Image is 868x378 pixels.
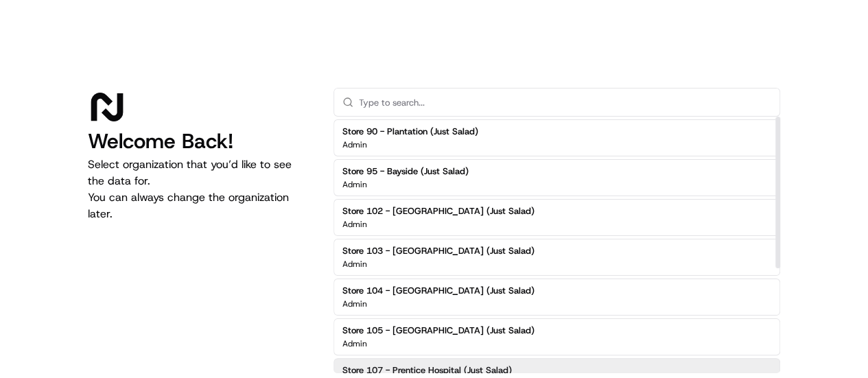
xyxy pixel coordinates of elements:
h1: Welcome Back! [88,129,312,154]
h2: Store 102 - [GEOGRAPHIC_DATA] (Just Salad) [342,205,535,217]
h2: Store 107 - Prentice Hospital (Just Salad) [342,364,512,377]
p: Admin [342,179,367,190]
p: Admin [342,338,367,349]
h2: Store 105 - [GEOGRAPHIC_DATA] (Just Salad) [342,324,535,337]
p: Admin [342,298,367,309]
input: Type to search... [359,88,771,116]
p: Admin [342,219,367,230]
p: Select organization that you’d like to see the data for. You can always change the organization l... [88,156,312,222]
h2: Store 95 - Bayside (Just Salad) [342,165,469,178]
p: Admin [342,139,367,150]
h2: Store 90 - Plantation (Just Salad) [342,126,478,138]
p: Admin [342,259,367,270]
h2: Store 103 - [GEOGRAPHIC_DATA] (Just Salad) [342,245,535,257]
h2: Store 104 - [GEOGRAPHIC_DATA] (Just Salad) [342,285,535,297]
